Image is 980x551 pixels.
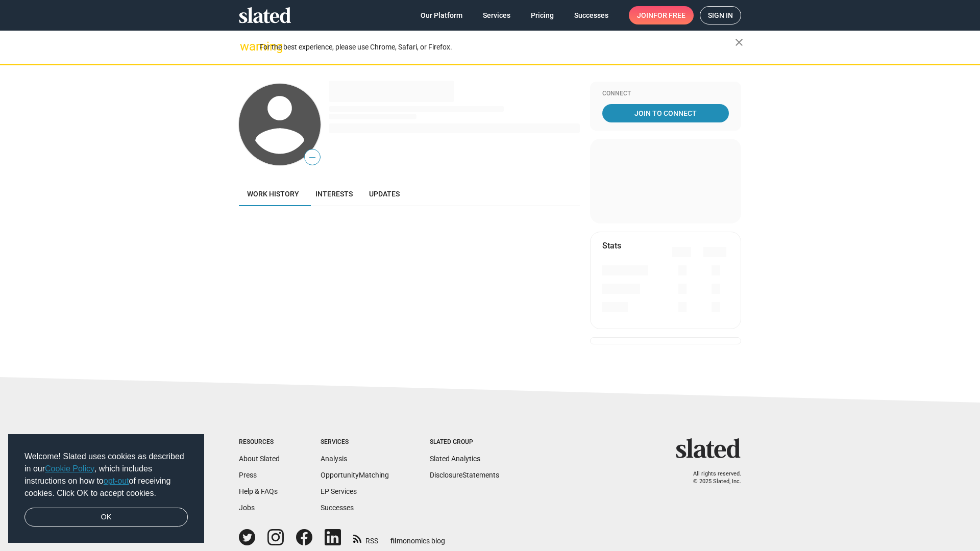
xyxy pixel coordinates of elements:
[369,190,400,198] span: Updates
[430,455,480,463] a: Slated Analytics
[566,6,617,24] a: Successes
[259,40,735,54] div: For the best experience, please use Chrome, Safari, or Firefox.
[239,504,255,512] a: Jobs
[629,6,694,24] a: Joinfor free
[307,182,361,206] a: Interests
[602,104,729,122] a: Join To Connect
[361,182,408,206] a: Updates
[45,464,94,473] a: Cookie Policy
[523,6,562,24] a: Pricing
[247,190,299,198] span: Work history
[682,470,741,485] p: All rights reserved. © 2025 Slated, Inc.
[8,434,204,543] div: cookieconsent
[315,190,353,198] span: Interests
[430,471,499,479] a: DisclosureStatements
[708,7,733,24] span: Sign in
[412,6,471,24] a: Our Platform
[700,6,741,24] a: Sign in
[321,438,389,446] div: Services
[240,40,252,53] mat-icon: warning
[531,6,554,24] span: Pricing
[390,528,445,546] a: filmonomics blog
[390,537,403,545] span: film
[483,6,510,24] span: Services
[239,455,280,463] a: About Slated
[574,6,608,24] span: Successes
[602,90,729,98] div: Connect
[321,455,347,463] a: Analysis
[239,438,280,446] div: Resources
[321,471,389,479] a: OpportunityMatching
[602,240,621,251] mat-card-title: Stats
[24,450,188,499] span: Welcome! Slated uses cookies as described in our , which includes instructions on how to of recei...
[239,471,257,479] a: Press
[239,487,278,495] a: Help & FAQs
[321,487,357,495] a: EP Services
[239,182,307,206] a: Work history
[353,530,378,546] a: RSS
[24,508,188,527] a: dismiss cookie message
[604,104,727,122] span: Join To Connect
[637,6,685,24] span: Join
[430,438,499,446] div: Slated Group
[421,6,462,24] span: Our Platform
[475,6,519,24] a: Services
[653,6,685,24] span: for free
[305,151,320,164] span: —
[104,477,129,485] a: opt-out
[733,36,745,48] mat-icon: close
[321,504,354,512] a: Successes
